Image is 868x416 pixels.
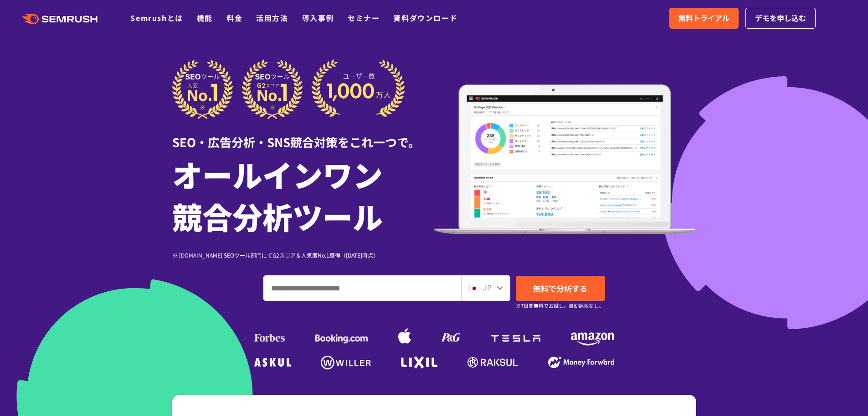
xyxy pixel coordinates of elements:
a: Semrushとは [130,12,183,23]
a: 資料ダウンロード [393,12,457,23]
input: ドメイン、キーワードまたはURLを入力してください [264,276,461,300]
a: 活用方法 [256,12,288,23]
a: デモを申し込む [745,8,816,29]
a: 導入事例 [302,12,334,23]
div: SEO・広告分析・SNS競合対策をこれ一つで。 [172,119,434,151]
a: 料金 [226,12,242,23]
small: ※7日間無料でお試し。自動課金なし。 [516,301,604,310]
span: 無料で分析する [533,283,587,294]
span: デモを申し込む [755,12,806,24]
span: JP [483,282,492,293]
h1: オールインワン 競合分析ツール [172,153,434,237]
a: 無料で分析する [516,276,605,301]
a: 無料トライアル [669,8,739,29]
a: 機能 [197,12,213,23]
a: セミナー [348,12,380,23]
span: 無料トライアル [678,12,729,24]
div: ※ [DOMAIN_NAME] SEOツール部門にてG2スコア＆人気度No.1獲得（[DATE]時点） [172,251,434,259]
